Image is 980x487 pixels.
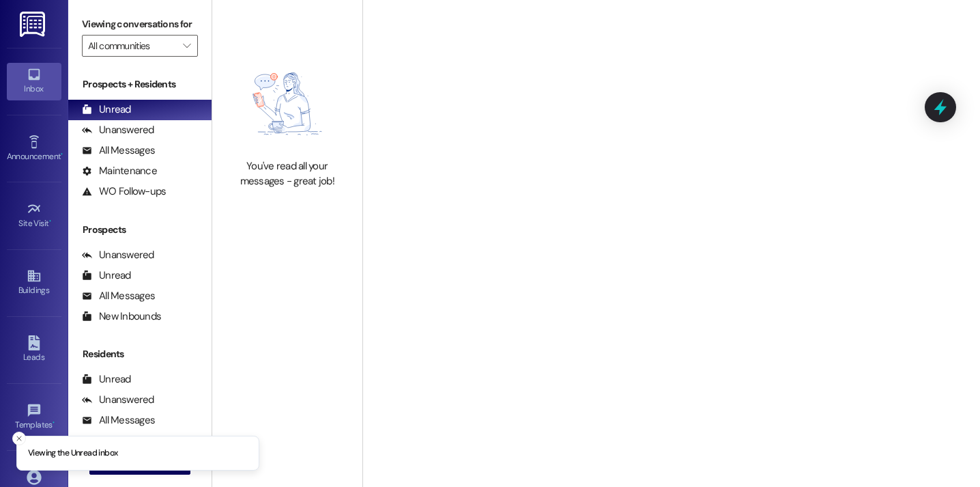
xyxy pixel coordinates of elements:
a: Leads [7,331,61,368]
div: Unread [82,102,131,117]
div: Unanswered [82,123,154,137]
a: Inbox [7,63,61,100]
div: Unanswered [82,393,154,407]
span: • [61,150,63,159]
div: Residents [68,347,212,361]
div: You've read all your messages - great job! [227,159,347,189]
a: Site Visit • [7,197,61,234]
div: Unanswered [82,248,154,262]
div: Unread [82,372,131,387]
a: Templates • [7,399,61,436]
img: ResiDesk Logo [20,12,48,37]
input: All communities [88,35,176,57]
div: Prospects [68,223,212,237]
div: All Messages [82,413,155,428]
div: WO Follow-ups [82,184,166,199]
span: • [49,217,51,226]
div: Prospects + Residents [68,77,212,92]
div: Maintenance [82,164,157,178]
span: • [53,418,55,428]
div: New Inbounds [82,309,161,324]
img: empty-state [227,55,347,153]
i:  [183,40,190,51]
button: Close toast [12,432,26,445]
div: All Messages [82,143,155,158]
a: Buildings [7,264,61,301]
label: Viewing conversations for [82,14,198,35]
p: Viewing the Unread inbox [28,447,117,460]
div: Unread [82,268,131,283]
div: All Messages [82,289,155,303]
